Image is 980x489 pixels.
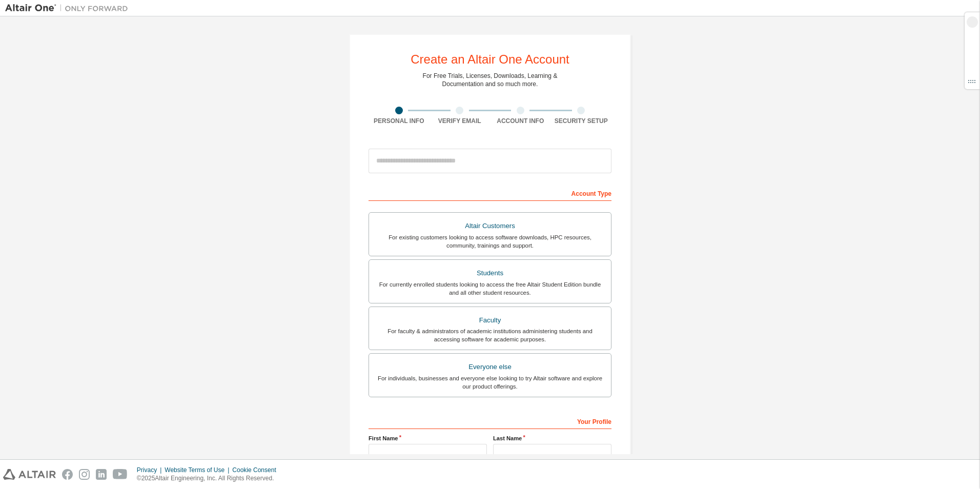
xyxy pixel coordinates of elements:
[490,117,551,125] div: Account Info
[375,313,605,328] div: Faculty
[375,280,605,297] div: For currently enrolled students looking to access the free Altair Student Edition bundle and all ...
[165,466,232,474] div: Website Terms of Use
[375,233,605,250] div: For existing customers looking to access software downloads, HPC resources, community, trainings ...
[375,374,605,391] div: For individuals, businesses and everyone else looking to try Altair software and explore our prod...
[5,3,133,13] img: Altair One
[137,474,282,483] p: © 2025 Altair Engineering, Inc. All Rights Reserved.
[369,117,430,125] div: Personal Info
[375,266,605,280] div: Students
[430,117,491,125] div: Verify Email
[113,469,128,480] img: youtube.svg
[375,360,605,374] div: Everyone else
[137,466,165,474] div: Privacy
[411,53,569,66] div: Create an Altair One Account
[369,413,611,429] div: Your Profile
[79,469,90,480] img: instagram.svg
[369,434,487,442] label: First Name
[423,72,558,88] div: For Free Trials, Licenses, Downloads, Learning & Documentation and so much more.
[493,434,611,442] label: Last Name
[375,327,605,343] div: For faculty & administrators of academic institutions administering students and accessing softwa...
[375,219,605,233] div: Altair Customers
[96,469,107,480] img: linkedin.svg
[369,185,611,201] div: Account Type
[62,469,73,480] img: facebook.svg
[232,466,282,474] div: Cookie Consent
[3,469,56,480] img: altair_logo.svg
[551,117,612,125] div: Security Setup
